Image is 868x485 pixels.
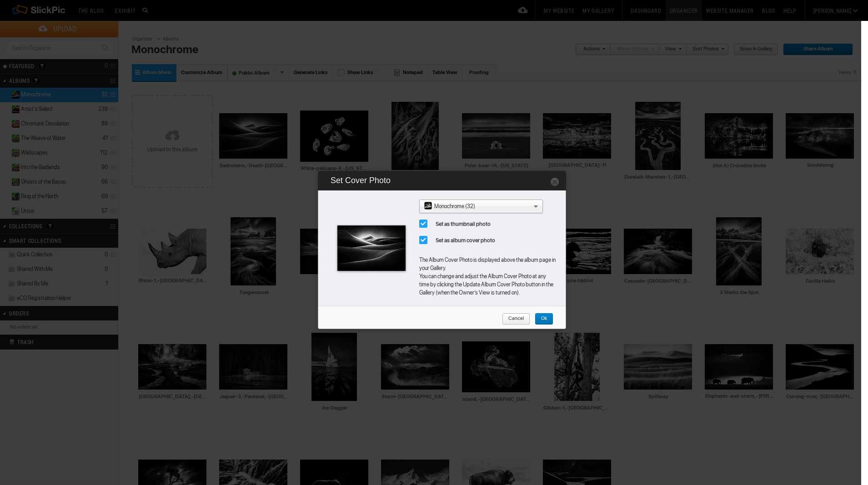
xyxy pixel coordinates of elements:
[419,216,500,232] span: Set as thumbnail photo
[419,256,556,297] p: The Album Cover Photo is displayed above the album page in your Gallery. You can change and adjus...
[550,177,559,186] a: Close
[434,200,521,213] span: Monochrome (32)
[535,313,547,325] span: Ok
[502,313,524,325] span: Cancel
[502,313,530,325] a: Cancel
[419,232,504,249] span: Set as album cover photo
[331,170,556,190] h2: Set Cover Photo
